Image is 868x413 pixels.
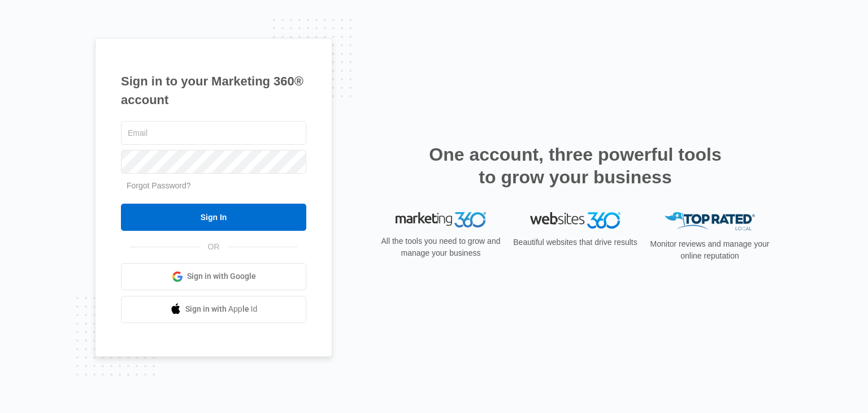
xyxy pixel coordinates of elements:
img: Marketing 360 [396,212,486,228]
a: Sign in with Google [121,263,306,290]
input: Email [121,121,306,145]
h2: One account, three powerful tools to grow your business [426,143,725,188]
a: Sign in with Apple Id [121,296,306,323]
span: Sign in with Google [187,270,256,282]
img: Websites 360 [530,212,620,229]
span: OR [200,241,228,253]
a: Forgot Password? [127,181,191,190]
p: Monitor reviews and manage your online reputation [646,238,773,262]
p: All the tools you need to grow and manage your business [377,235,504,259]
span: Sign in with Apple Id [185,303,258,315]
p: Beautiful websites that drive results [512,236,639,248]
img: Top Rated Local [665,212,755,231]
input: Sign In [121,204,306,231]
h1: Sign in to your Marketing 360® account [121,72,306,109]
